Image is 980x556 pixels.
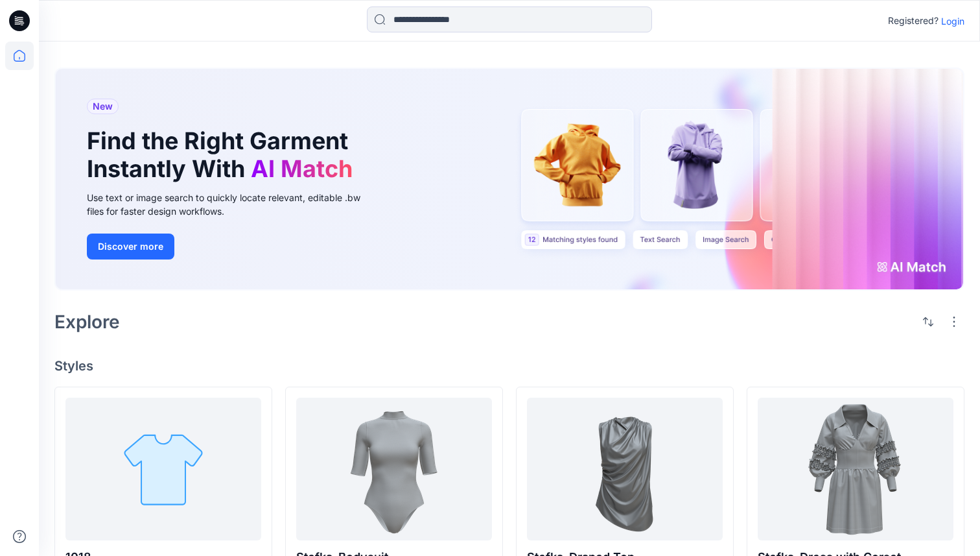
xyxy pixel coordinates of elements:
h1: Find the Right Garment Instantly With [87,127,359,183]
span: AI Match [251,154,353,183]
div: Use text or image search to quickly locate relevant, editable .bw files for faster design workflows. [87,191,379,218]
a: 1018 [65,398,261,540]
h2: Explore [54,311,120,332]
a: Stefka_Bodysuit [296,398,492,540]
a: Stefka_Draped Top [527,398,723,540]
button: Discover more [87,234,174,260]
h4: Styles [54,358,964,374]
a: Stefka_Dress with Corset [758,398,953,540]
p: Login [941,14,964,28]
span: New [93,99,113,114]
p: Registered? [888,13,939,29]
